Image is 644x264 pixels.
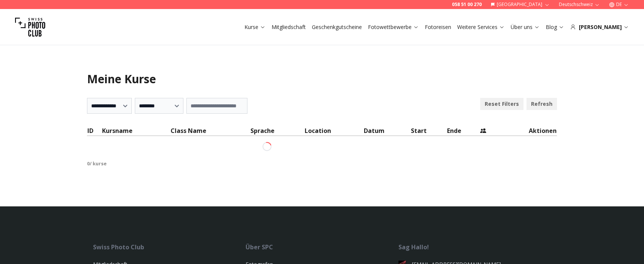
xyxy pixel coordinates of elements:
a: Blog [546,23,564,31]
button: Geschenkgutscheine [309,22,365,32]
div: Swiss Photo Club [93,243,246,252]
button: Blog [543,22,567,32]
button: Kurse [241,22,269,32]
button: Weitere Services [454,22,508,32]
th: Class Name [170,126,250,136]
button: Reset Filters [480,98,523,110]
b: Reset Filters [485,100,519,108]
a: Über uns [511,23,540,31]
div: [PERSON_NAME] [570,23,629,31]
th: ID [87,126,102,136]
th: Aktionen [494,126,557,136]
button: Refresh [526,98,557,110]
button: Fotowettbewerbe [365,22,422,32]
h1: Meine Kurse [87,72,557,86]
th: Ende [447,126,479,136]
a: Fotowettbewerbe [368,23,419,31]
th: Location [304,126,363,136]
a: Weitere Services [457,23,505,31]
button: Über uns [508,22,543,32]
a: Kurse [244,23,266,31]
th: Sprache [250,126,304,136]
a: Mitgliedschaft [272,23,306,31]
div: Über SPC [246,243,398,252]
a: 058 51 00 270 [452,2,482,8]
div: Sag Hallo! [398,243,551,252]
a: Geschenkgutscheine [312,23,362,31]
th: Datum [363,126,411,136]
img: Swiss photo club [15,12,45,42]
b: Refresh [531,100,552,108]
b: 0 / kurse [87,160,107,167]
button: Mitgliedschaft [269,22,309,32]
a: Fotoreisen [425,23,451,31]
th: Start [411,126,447,136]
button: Fotoreisen [422,22,454,32]
th: Kursname [102,126,170,136]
